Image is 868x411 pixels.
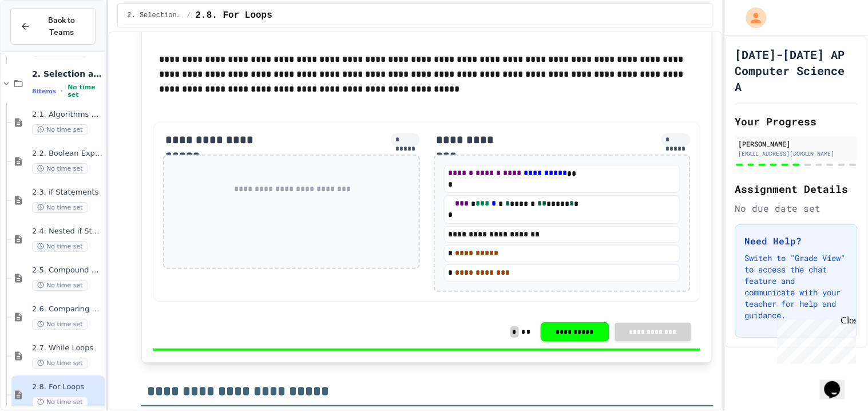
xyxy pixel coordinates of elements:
[32,280,88,291] span: No time set
[32,202,88,213] span: No time set
[32,88,56,95] span: 8 items
[32,382,102,392] span: 2.8. For Loops
[735,113,858,129] h2: Your Progress
[32,319,88,330] span: No time set
[735,201,858,215] div: No due date set
[127,11,182,20] span: 2. Selection and Iteration
[32,241,88,252] span: No time set
[32,266,102,275] span: 2.5. Compound Boolean Expressions
[734,5,770,31] div: My Account
[32,124,88,135] span: No time set
[32,358,88,369] span: No time set
[196,9,272,22] span: 2.8. For Loops
[68,84,102,98] span: No time set
[32,397,88,408] span: No time set
[745,234,848,248] h3: Need Help?
[5,5,79,73] div: Chat with us now!Close
[739,149,854,158] div: [EMAIL_ADDRESS][DOMAIN_NAME]
[61,86,63,96] span: •
[32,343,102,353] span: 2.7. While Loops
[735,46,858,94] h1: [DATE]-[DATE] AP Computer Science A
[773,315,857,364] iframe: chat widget
[739,139,854,149] div: [PERSON_NAME]
[32,69,102,79] span: 2. Selection and Iteration
[32,163,88,174] span: No time set
[187,11,191,20] span: /
[37,14,86,38] span: Back to Teams
[32,149,102,159] span: 2.2. Boolean Expressions
[32,305,102,314] span: 2.6. Comparing Boolean Expressions ([PERSON_NAME] Laws)
[820,365,857,400] iframe: chat widget
[32,110,102,120] span: 2.1. Algorithms with Selection and Repetition
[32,227,102,236] span: 2.4. Nested if Statements
[735,181,858,197] h2: Assignment Details
[32,188,102,197] span: 2.3. if Statements
[745,252,848,321] p: Switch to "Grade View" to access the chat feature and communicate with your teacher for help and ...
